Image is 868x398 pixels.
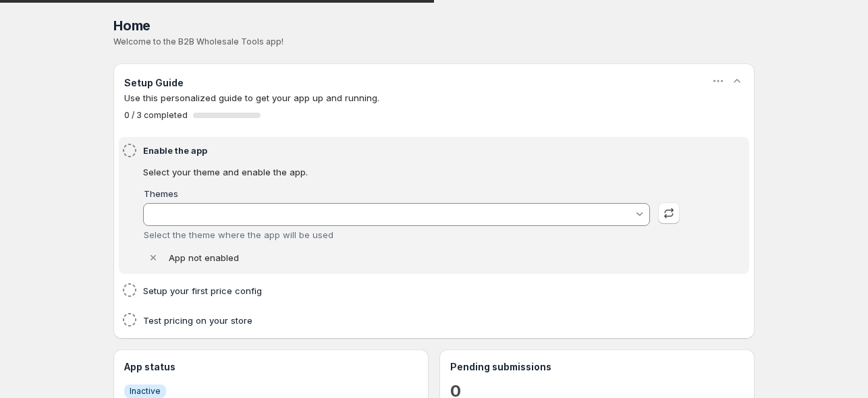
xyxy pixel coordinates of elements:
p: Welcome to the B2B Wholesale Tools app! [113,36,755,47]
div: Select the theme where the app will be used [144,229,651,240]
span: 0 / 3 completed [124,110,188,121]
span: Inactive [130,386,161,397]
p: App not enabled [169,251,239,264]
h3: App status [124,360,418,374]
h3: Pending submissions [450,360,744,374]
h4: Setup your first price config [143,284,684,297]
p: Use this personalized guide to get your app up and running. [124,91,744,105]
h3: Setup Guide [124,76,184,90]
p: Select your theme and enable the app. [143,165,680,179]
h4: Test pricing on your store [143,314,684,327]
span: Home [113,18,151,34]
label: Themes [144,188,178,199]
a: InfoInactive [124,384,166,398]
h4: Enable the app [143,144,684,157]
